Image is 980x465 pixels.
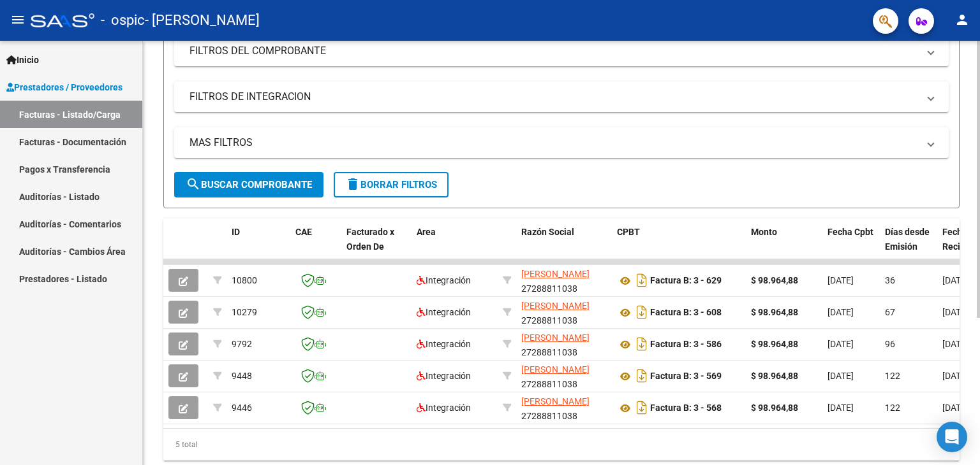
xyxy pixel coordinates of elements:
[521,227,574,237] span: Razón Social
[521,396,590,406] span: [PERSON_NAME]
[634,366,650,386] i: Descargar documento
[417,275,471,285] span: Integración
[341,218,412,275] datatable-header-cell: Facturado x Orden De
[101,6,145,34] span: - ospic
[828,403,854,413] span: [DATE]
[751,227,777,237] span: Monto
[942,339,969,349] span: [DATE]
[650,276,722,286] strong: Factura B: 3 - 629
[417,403,471,413] span: Integración
[521,331,607,357] div: 27288811038
[6,53,39,67] span: Inicio
[521,394,607,421] div: 27288811038
[186,179,312,190] span: Buscar Comprobante
[942,307,969,317] span: [DATE]
[516,218,612,275] datatable-header-cell: Razón Social
[186,176,201,192] mat-icon: search
[937,422,967,452] div: Open Intercom Messenger
[232,275,257,285] span: 10800
[232,403,252,413] span: 9446
[346,227,394,252] span: Facturado x Orden De
[174,82,949,112] mat-expansion-panel-header: FILTROS DE INTEGRACION
[232,339,252,349] span: 9792
[189,44,918,58] mat-panel-title: FILTROS DEL COMPROBANTE
[417,371,471,381] span: Integración
[226,218,290,275] datatable-header-cell: ID
[189,90,918,104] mat-panel-title: FILTROS DE INTEGRACION
[521,269,590,279] span: [PERSON_NAME]
[417,307,471,317] span: Integración
[412,218,498,275] datatable-header-cell: Area
[521,362,607,389] div: 27288811038
[634,302,650,322] i: Descargar documento
[751,403,798,413] strong: $ 98.964,88
[521,301,590,311] span: [PERSON_NAME]
[10,12,26,27] mat-icon: menu
[232,307,257,317] span: 10279
[885,275,895,285] span: 36
[650,403,722,413] strong: Factura B: 3 - 568
[612,218,746,275] datatable-header-cell: CPBT
[417,227,436,237] span: Area
[334,172,449,197] button: Borrar Filtros
[885,371,900,381] span: 122
[942,227,978,252] span: Fecha Recibido
[885,307,895,317] span: 67
[880,218,937,275] datatable-header-cell: Días desde Emisión
[828,227,873,237] span: Fecha Cpbt
[751,339,798,349] strong: $ 98.964,88
[751,307,798,317] strong: $ 98.964,88
[232,371,252,381] span: 9448
[954,12,970,27] mat-icon: person
[650,371,722,382] strong: Factura B: 3 - 569
[650,340,722,350] strong: Factura B: 3 - 586
[232,227,240,237] span: ID
[290,218,341,275] datatable-header-cell: CAE
[417,339,471,349] span: Integración
[295,227,312,237] span: CAE
[634,270,650,290] i: Descargar documento
[746,218,822,275] datatable-header-cell: Monto
[617,227,640,237] span: CPBT
[885,227,930,252] span: Días desde Emisión
[885,403,900,413] span: 122
[885,339,895,349] span: 96
[345,179,437,190] span: Borrar Filtros
[828,275,854,285] span: [DATE]
[145,6,260,34] span: - [PERSON_NAME]
[174,36,949,66] mat-expansion-panel-header: FILTROS DEL COMPROBANTE
[751,371,798,381] strong: $ 98.964,88
[828,371,854,381] span: [DATE]
[163,429,960,461] div: 5 total
[822,218,880,275] datatable-header-cell: Fecha Cpbt
[521,364,590,375] span: [PERSON_NAME]
[174,172,323,197] button: Buscar Comprobante
[6,80,122,94] span: Prestadores / Proveedores
[521,299,607,325] div: 27288811038
[634,334,650,354] i: Descargar documento
[942,371,969,381] span: [DATE]
[345,176,360,192] mat-icon: delete
[521,267,607,294] div: 27288811038
[174,127,949,158] mat-expansion-panel-header: MAS FILTROS
[751,275,798,285] strong: $ 98.964,88
[521,333,590,343] span: [PERSON_NAME]
[942,275,969,285] span: [DATE]
[189,136,918,150] mat-panel-title: MAS FILTROS
[828,339,854,349] span: [DATE]
[942,403,969,413] span: [DATE]
[828,307,854,317] span: [DATE]
[634,397,650,418] i: Descargar documento
[650,308,722,318] strong: Factura B: 3 - 608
